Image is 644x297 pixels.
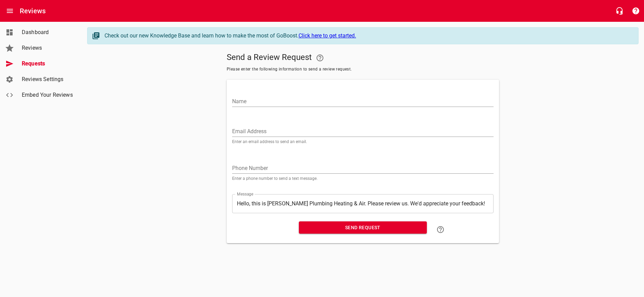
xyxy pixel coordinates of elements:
a: Click here to get started. [299,32,356,39]
span: Please enter the following information to send a review request. [227,66,499,73]
p: Enter a phone number to send a text message. [232,176,494,181]
h6: Reviews [20,5,46,16]
textarea: Hello, this is [PERSON_NAME] Plumbing Heating & Air. Please review us. We'd appreciate your feedb... [237,200,489,207]
button: Live Chat [611,3,628,19]
a: Learn how to "Send a Review Request" [432,221,449,238]
span: Requests [22,60,74,68]
button: Send Request [299,221,427,234]
span: Send Request [304,223,421,232]
span: Reviews Settings [22,75,74,83]
span: Dashboard [22,28,74,36]
a: Your Google or Facebook account must be connected to "Send a Review Request" [312,50,328,66]
h5: Send a Review Request [227,50,499,66]
p: Enter an email address to send an email. [232,140,494,144]
button: Support Portal [628,3,644,19]
button: Open drawer [2,3,18,19]
div: Check out our new Knowledge Base and learn how to make the most of GoBoost. [104,32,631,40]
span: Reviews [22,44,74,52]
span: Embed Your Reviews [22,91,74,99]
